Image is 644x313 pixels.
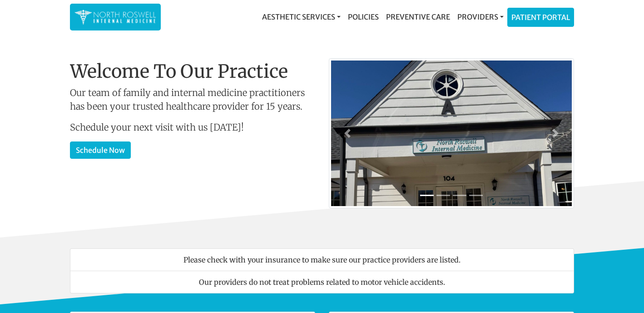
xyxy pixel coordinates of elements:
[454,8,507,26] a: Providers
[508,8,574,26] a: Patient Portal
[258,8,344,26] a: Aesthetic Services
[70,141,131,159] a: Schedule Now
[70,61,315,82] h1: Welcome To Our Practice
[70,86,315,113] p: Our team of family and internal medicine practitioners has been your trusted healthcare provider ...
[70,248,574,271] li: Please check with your insurance to make sure our practice providers are listed.
[74,8,156,26] img: North Roswell Internal Medicine
[382,8,454,26] a: Preventive Care
[70,271,574,293] li: Our providers do not treat problems related to motor vehicle accidents.
[344,8,382,26] a: Policies
[70,121,315,134] p: Schedule your next visit with us [DATE]!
